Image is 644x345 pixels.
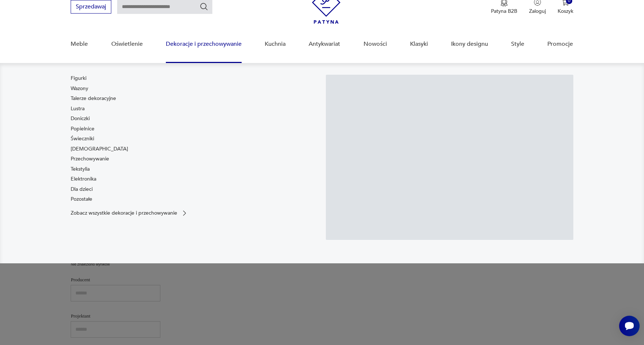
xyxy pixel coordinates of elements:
p: Patyna B2B [491,8,517,15]
button: Szukaj [200,2,208,11]
a: Kuchnia [265,30,286,58]
a: Pozostałe [71,196,92,203]
a: Sprzedawaj [71,5,111,10]
a: [DEMOGRAPHIC_DATA] [71,145,128,153]
a: Ikony designu [451,30,488,58]
a: Tekstylia [71,166,90,173]
a: Oświetlenie [111,30,143,58]
a: Doniczki [71,115,90,122]
iframe: Smartsupp widget button [619,316,640,336]
a: Figurki [71,75,86,82]
a: Elektronika [71,175,96,183]
a: Promocje [547,30,573,58]
a: Talerze dekoracyjne [71,95,116,102]
a: Lustra [71,105,85,112]
a: Dla dzieci [71,186,93,193]
a: Przechowywanie [71,155,109,163]
p: Koszyk [558,8,573,15]
a: Style [511,30,524,58]
a: Nowości [364,30,387,58]
a: Klasyki [410,30,428,58]
a: Popielnice [71,125,94,133]
a: Antykwariat [309,30,340,58]
a: Meble [71,30,88,58]
p: Zobacz wszystkie dekoracje i przechowywanie [71,211,177,215]
p: Zaloguj [529,8,546,15]
a: Wazony [71,85,88,92]
a: Dekoracje i przechowywanie [166,30,242,58]
a: Świeczniki [71,135,94,142]
a: Zobacz wszystkie dekoracje i przechowywanie [71,209,188,217]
